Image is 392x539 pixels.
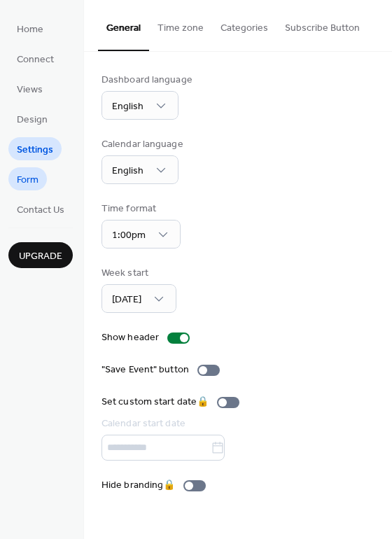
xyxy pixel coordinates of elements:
[8,137,62,160] a: Settings
[17,143,53,157] span: Settings
[17,83,43,97] span: Views
[112,162,143,181] span: English
[17,22,43,37] span: Home
[17,52,54,67] span: Connect
[101,266,174,281] div: Week start
[101,202,178,216] div: Time format
[101,137,183,152] div: Calendar language
[112,97,143,116] span: English
[8,17,52,40] a: Home
[19,249,62,264] span: Upgrade
[101,363,189,377] div: "Save Event" button
[8,242,73,268] button: Upgrade
[8,47,62,70] a: Connect
[17,173,38,188] span: Form
[8,77,51,100] a: Views
[112,290,141,309] span: [DATE]
[101,330,159,345] div: Show header
[112,226,146,245] span: 1:00pm
[8,197,73,220] a: Contact Us
[101,73,192,87] div: Dashboard language
[8,107,56,130] a: Design
[17,113,48,127] span: Design
[17,203,64,218] span: Contact Us
[8,167,47,190] a: Form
